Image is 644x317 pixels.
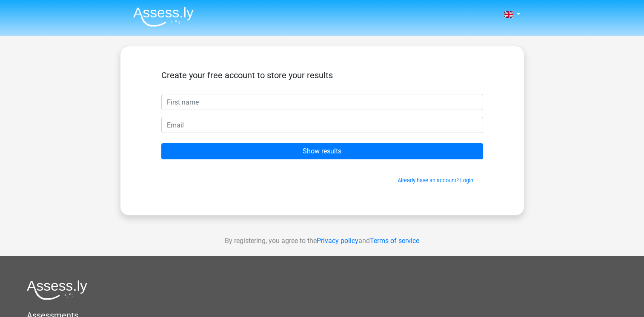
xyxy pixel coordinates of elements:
[161,143,483,159] input: Show results
[27,280,87,300] img: Assessly logo
[161,70,483,80] h5: Create your free account to store your results
[161,117,483,133] input: Email
[370,237,419,245] a: Terms of service
[317,237,358,245] a: Privacy policy
[133,7,194,27] img: Assessly
[398,177,473,184] a: Already have an account? Login
[161,94,483,110] input: First name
